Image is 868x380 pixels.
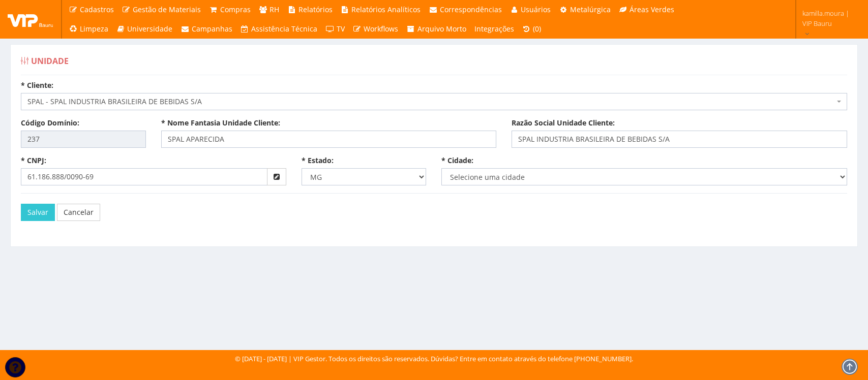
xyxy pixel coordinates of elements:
[521,5,551,14] span: Usuários
[21,204,55,221] button: Salvar
[474,24,514,34] span: Integrações
[440,5,502,14] span: Correspondências
[417,24,466,34] span: Arquivo Morto
[402,19,470,39] a: Arquivo Morto
[630,5,674,14] span: Áreas Verdes
[235,354,633,364] div: © [DATE] - [DATE] | VIP Gestor. Todos os direitos são reservados. Dúvidas? Entre em contato atrav...
[21,80,53,90] label: * Cliente:
[8,12,53,27] img: logo
[351,5,421,14] span: Relatórios Analíticos
[133,5,201,14] span: Gestão de Materiais
[470,19,518,39] a: Integrações
[21,118,79,128] label: Código Domínio:
[364,24,398,34] span: Workflows
[270,5,279,14] span: RH
[192,24,232,34] span: Campanhas
[441,155,473,166] label: * Cidade:
[80,5,114,14] span: Cadastros
[220,5,251,14] span: Compras
[570,5,611,14] span: Metalúrgica
[512,118,615,128] label: Razão Social Unidade Cliente:
[298,5,333,14] span: Relatórios
[57,204,100,221] a: Cancelar
[31,55,69,67] span: Unidade
[321,19,349,39] a: TV
[80,24,108,34] span: Limpeza
[236,19,322,39] a: Assistência Técnica
[112,19,177,39] a: Universidade
[802,8,855,28] span: kamilla.moura | VIP Bauru
[533,24,541,34] span: (0)
[161,118,280,128] label: * Nome Fantasia Unidade Cliente:
[337,24,345,34] span: TV
[267,168,286,185] button: Preencher dados
[176,19,236,39] a: Campanhas
[518,19,546,39] a: (0)
[127,24,172,34] span: Universidade
[65,19,112,39] a: Limpeza
[349,19,403,39] a: Workflows
[21,168,267,185] input: __.___.___/____-__
[302,155,334,166] label: * Estado:
[27,97,834,107] span: SPAL - SPAL INDUSTRIA BRASILEIRA DE BEBIDAS S/A
[21,93,847,110] span: SPAL - SPAL INDUSTRIA BRASILEIRA DE BEBIDAS S/A
[21,155,46,166] label: * CNPJ:
[251,24,317,34] span: Assistência Técnica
